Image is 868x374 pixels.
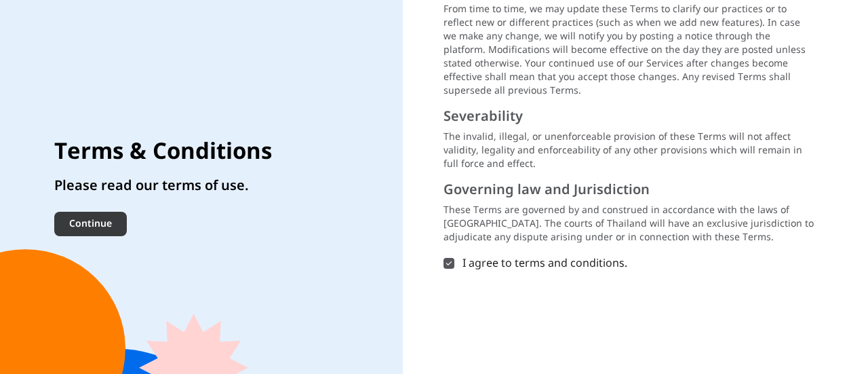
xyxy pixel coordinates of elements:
[443,3,814,98] p: From time to time, we may update these Terms to clarify our practices or to reflect new or differ...
[443,130,814,171] p: The invalid, illegal, or unenforceable provision of these Terms will not affect validity, legalit...
[443,182,814,198] p: Governing law and Jurisdiction
[54,176,272,195] p: Please read our terms of use.
[54,138,272,166] h3: Terms & Conditions
[443,204,814,244] p: These Terms are governed by and construed in accordance with the laws of [GEOGRAPHIC_DATA]. The c...
[54,212,127,236] button: Continue
[462,255,797,272] div: I agree to terms and conditions.
[443,109,814,125] p: Severability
